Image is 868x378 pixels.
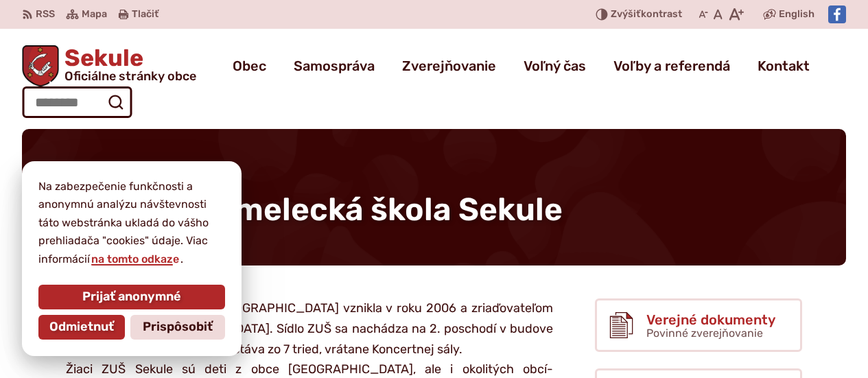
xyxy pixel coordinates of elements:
span: Tlačiť [132,9,159,21]
span: Sekule [59,47,196,82]
span: English [779,6,814,23]
span: Povinné zverejňovanie [646,327,763,340]
span: Oficiálne stránky obce [64,70,196,82]
span: Základná umelecká škola Sekule [66,191,563,228]
span: Zvýšiť [611,8,641,20]
a: Voľný čas [524,47,586,85]
a: Obec [233,47,266,85]
p: Na zabezpečenie funkčnosti a anonymnú analýzu návštevnosti táto webstránka ukladá do vášho prehli... [38,178,225,268]
span: RSS [36,6,55,23]
span: Odmietnuť [49,320,114,335]
button: Prispôsobiť [130,315,225,340]
a: Zverejňovanie [402,47,496,85]
img: Prejsť na domovskú stránku [22,45,59,86]
span: Prijať anonymné [82,290,181,305]
a: Logo Sekule, prejsť na domovskú stránku. [22,45,196,86]
button: Odmietnuť [38,315,125,340]
span: Verejné dokumenty [646,312,775,327]
img: Prejsť na Facebook stránku [828,5,846,23]
span: kontrast [611,9,682,21]
span: Prispôsobiť [143,320,213,335]
a: English [776,6,817,23]
span: Mapa [82,6,107,23]
button: Prijať anonymné [38,285,225,309]
a: Samospráva [294,47,375,85]
a: Voľby a referendá [613,47,730,85]
a: Verejné dokumenty Povinné zverejňovanie [595,298,802,352]
a: na tomto odkaze [90,252,180,265]
a: Kontakt [758,47,810,85]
